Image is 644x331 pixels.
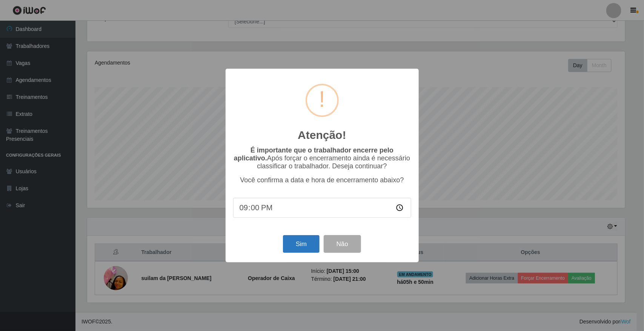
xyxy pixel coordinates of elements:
b: É importante que o trabalhador encerre pelo aplicativo. [234,146,393,162]
p: Após forçar o encerramento ainda é necessário classificar o trabalhador. Deseja continuar? [233,146,411,170]
p: Você confirma a data e hora de encerramento abaixo? [233,176,411,184]
button: Sim [283,235,320,253]
button: Não [324,235,361,253]
h2: Atenção! [298,128,346,142]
